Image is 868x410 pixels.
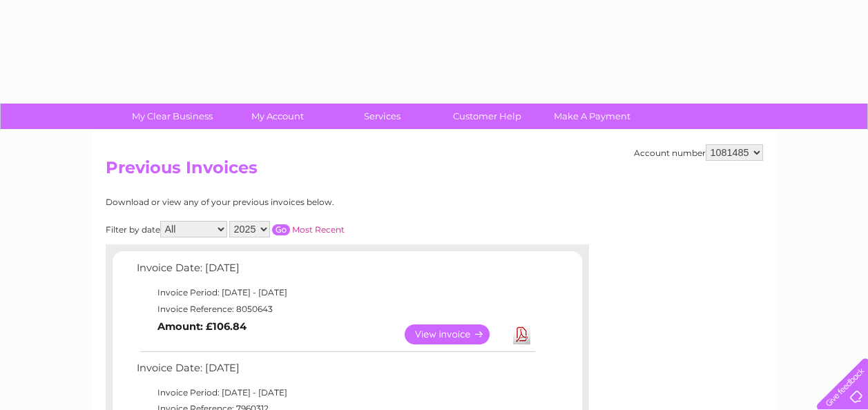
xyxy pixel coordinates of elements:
[133,284,537,301] td: Invoice Period: [DATE] - [DATE]
[325,104,439,129] a: Services
[133,259,537,284] td: Invoice Date: [DATE]
[106,197,468,207] div: Download or view any of your previous invoices below.
[292,224,345,235] a: Most Recent
[220,104,334,129] a: My Account
[634,144,763,161] div: Account number
[405,324,506,344] a: View
[157,320,247,333] b: Amount: £106.84
[133,359,537,384] td: Invoice Date: [DATE]
[513,324,530,344] a: Download
[133,384,537,401] td: Invoice Period: [DATE] - [DATE]
[535,104,649,129] a: Make A Payment
[115,104,229,129] a: My Clear Business
[430,104,544,129] a: Customer Help
[106,158,763,184] h2: Previous Invoices
[106,221,468,237] div: Filter by date
[133,301,537,318] td: Invoice Reference: 8050643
